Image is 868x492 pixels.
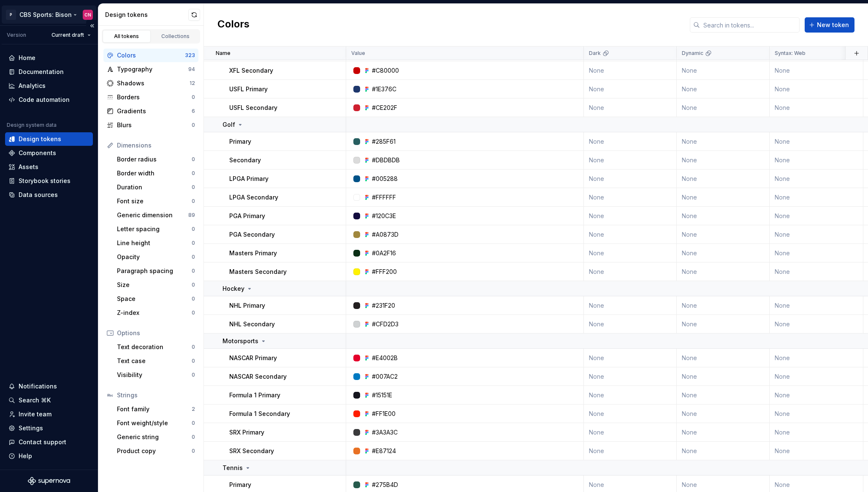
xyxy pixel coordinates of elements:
a: Duration0 [114,180,198,194]
div: CN [84,11,91,18]
a: Blurs0 [103,118,198,132]
a: Settings [5,421,93,435]
p: NHL Secondary [229,320,275,328]
div: 0 [192,184,195,191]
div: Font family [117,405,192,413]
div: Notifications [19,382,57,391]
td: None [677,244,770,262]
div: Design system data [7,122,57,128]
td: None [584,367,677,386]
div: Blurs [117,121,192,129]
p: LPGA Secondary [229,193,278,202]
td: None [770,225,863,244]
div: Text decoration [117,343,192,351]
a: Border radius0 [114,153,198,166]
p: Secondary [229,156,261,164]
button: Contact support [5,435,93,449]
p: Golf [222,120,235,129]
p: SRX Primary [229,428,264,437]
div: Typography [117,65,188,74]
td: None [677,386,770,405]
div: 0 [192,344,195,350]
div: 0 [192,254,195,260]
button: Current draft [48,29,95,41]
div: Storybook stories [19,177,71,185]
a: Z-index0 [114,306,198,320]
div: 0 [192,434,195,440]
td: None [770,442,863,460]
a: Font family2 [114,402,198,416]
div: Borders [117,93,192,101]
td: None [584,262,677,281]
a: Space0 [114,292,198,306]
div: 323 [185,52,195,59]
div: Letter spacing [117,225,192,233]
td: None [584,244,677,262]
td: None [677,423,770,442]
div: Assets [19,163,38,171]
div: 2 [192,406,195,413]
td: None [584,405,677,423]
td: None [677,98,770,117]
div: #FF1E00 [372,410,396,418]
div: All tokens [106,33,148,40]
button: Collapse sidebar [86,20,98,32]
div: Help [19,452,32,460]
div: #C80000 [372,66,399,75]
a: Opacity0 [114,250,198,264]
td: None [770,132,863,151]
div: Settings [19,424,43,432]
td: None [584,207,677,225]
p: Masters Primary [229,249,277,257]
a: Assets [5,160,93,174]
div: Search ⌘K [19,396,51,405]
div: 0 [192,282,195,288]
a: Supernova Logo [28,477,70,485]
div: Version [7,32,26,38]
a: Font weight/style0 [114,416,198,430]
div: 0 [192,156,195,163]
td: None [677,80,770,98]
td: None [677,207,770,225]
div: Analytics [19,82,46,90]
div: #007AC2 [372,372,398,381]
div: Design tokens [105,11,188,19]
td: None [770,405,863,423]
td: None [770,188,863,207]
div: Font size [117,197,192,205]
p: Primary [229,481,251,489]
div: Duration [117,183,192,191]
div: Space [117,295,192,303]
div: #3A3A3C [372,428,398,437]
a: Data sources [5,188,93,202]
td: None [770,169,863,188]
div: Options [117,329,195,337]
td: None [584,98,677,117]
button: Help [5,449,93,463]
a: Visibility0 [114,368,198,382]
td: None [770,61,863,80]
a: Components [5,146,93,160]
p: Masters Secondary [229,268,287,276]
div: Border width [117,169,192,178]
td: None [770,262,863,281]
td: None [770,423,863,442]
div: Dimensions [117,141,195,150]
div: Opacity [117,253,192,261]
td: None [770,244,863,262]
a: Text decoration0 [114,340,198,354]
td: None [584,225,677,244]
td: None [770,315,863,333]
div: 0 [192,448,195,454]
div: #CE202F [372,104,397,112]
a: Home [5,51,93,65]
p: Dark [589,50,601,57]
a: Typography94 [103,63,198,76]
td: None [677,132,770,151]
td: None [770,80,863,98]
a: Shadows12 [103,77,198,90]
div: Invite team [19,410,52,418]
div: 0 [192,226,195,232]
div: 0 [192,268,195,274]
input: Search in tokens... [700,17,800,33]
